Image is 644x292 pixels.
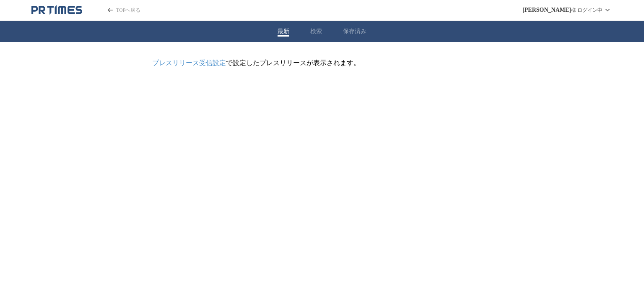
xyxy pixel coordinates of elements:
[278,28,289,35] button: 最新
[152,59,492,68] p: で設定したプレスリリースが表示されます。
[95,7,140,14] a: PR TIMESのトップページはこちら
[343,28,366,35] button: 保存済み
[522,7,571,13] span: [PERSON_NAME]
[152,59,226,66] a: プレスリリース受信設定
[31,5,82,15] a: PR TIMESのトップページはこちら
[310,28,322,35] button: 検索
